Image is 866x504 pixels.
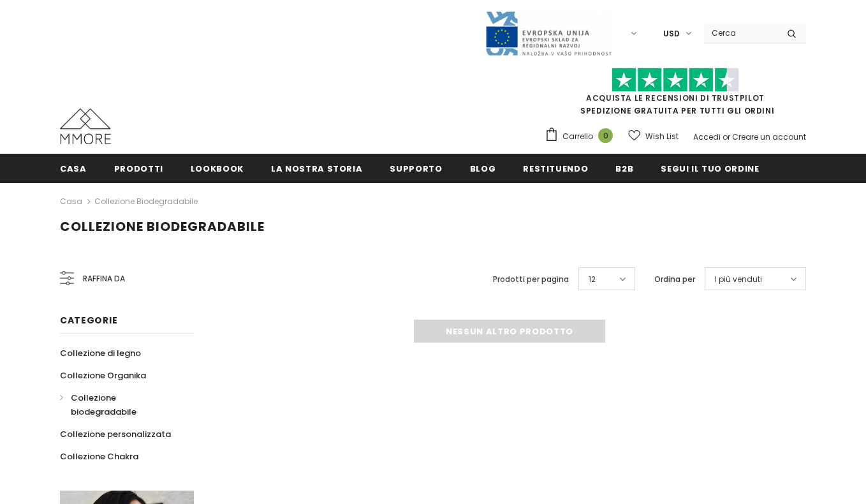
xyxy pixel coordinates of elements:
[562,130,593,143] span: Carrello
[60,218,265,235] span: Collezione biodegradabile
[732,131,806,142] a: Creare un account
[60,342,141,364] a: Collezione di legno
[94,196,198,207] a: Collezione biodegradabile
[615,154,633,182] a: B2B
[114,163,163,175] span: Prodotti
[470,163,496,175] span: Blog
[60,423,171,445] a: Collezione personalizzata
[612,68,739,93] img: Fidati di Pilot Stars
[60,108,111,144] img: Casi MMORE
[615,163,633,175] span: B2B
[661,163,759,175] span: Segui il tuo ordine
[586,93,765,103] a: Acquista le recensioni di TrustPilot
[693,131,721,142] a: Accedi
[114,154,163,182] a: Prodotti
[654,273,695,286] label: Ordina per
[60,364,146,387] a: Collezione Organika
[663,27,680,40] span: USD
[60,387,180,423] a: Collezione biodegradabile
[485,27,612,38] a: Javni Razpis
[661,154,759,182] a: Segui il tuo ordine
[191,163,244,175] span: Lookbook
[60,314,117,327] span: Categorie
[60,445,138,468] a: Collezione Chakra
[523,154,588,182] a: Restituendo
[704,24,777,42] input: Search Site
[271,163,362,175] span: La nostra storia
[598,128,613,143] span: 0
[493,273,569,286] label: Prodotti per pagina
[470,154,496,182] a: Blog
[60,428,171,440] span: Collezione personalizzata
[545,73,806,116] span: SPEDIZIONE GRATUITA PER TUTTI GLI ORDINI
[723,131,730,142] span: or
[390,163,442,175] span: supporto
[60,194,82,209] a: Casa
[485,10,612,57] img: Javni Razpis
[60,154,87,182] a: Casa
[83,272,125,286] span: Raffina da
[71,392,136,418] span: Collezione biodegradabile
[390,154,442,182] a: supporto
[60,450,138,463] span: Collezione Chakra
[60,163,87,175] span: Casa
[60,347,141,359] span: Collezione di legno
[628,125,679,147] a: Wish List
[545,127,619,146] a: Carrello 0
[523,163,588,175] span: Restituendo
[60,369,146,382] span: Collezione Organika
[271,154,362,182] a: La nostra storia
[645,130,679,143] span: Wish List
[191,154,244,182] a: Lookbook
[589,273,596,286] span: 12
[715,273,762,286] span: I più venduti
